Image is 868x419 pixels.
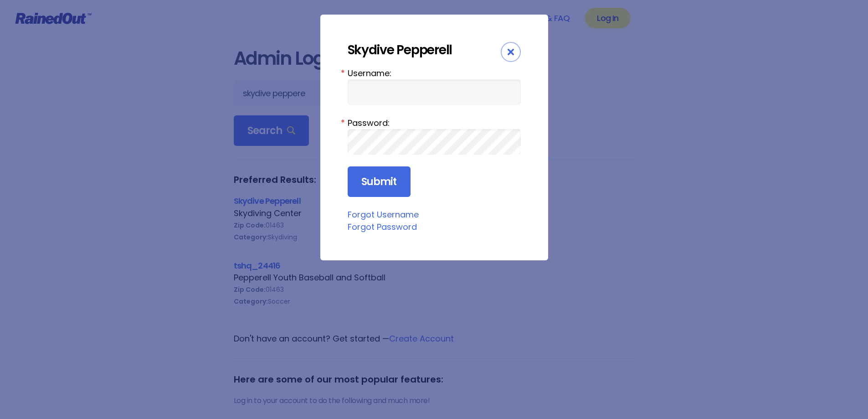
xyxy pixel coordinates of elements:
div: Close [501,42,521,62]
div: Skydive Pepperell [348,42,501,58]
label: Username: [348,67,521,79]
a: Forgot Password [348,221,417,233]
input: Submit [348,166,411,197]
a: Forgot Username [348,209,419,220]
label: Password: [348,117,521,129]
